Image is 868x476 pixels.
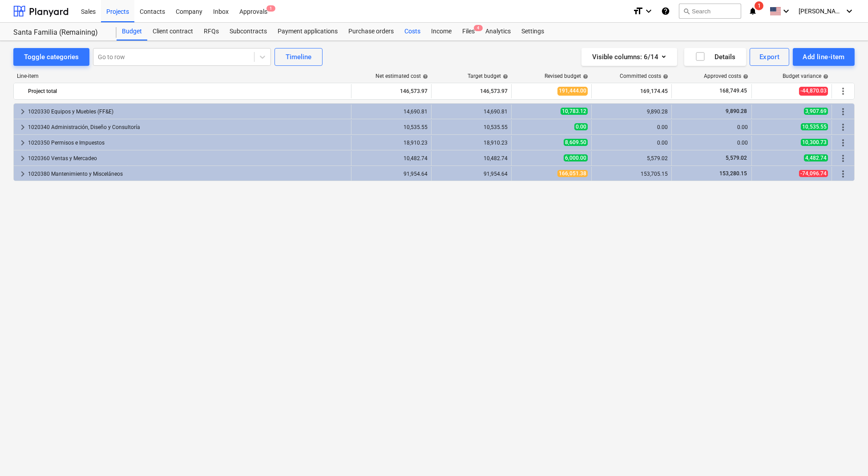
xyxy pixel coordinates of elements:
span: 6,000.00 [564,154,588,161]
div: Target budget [468,73,508,79]
span: search [683,8,690,15]
div: 10,535.55 [355,124,428,130]
div: 0.00 [675,124,748,130]
span: 168,749.45 [719,87,748,95]
span: help [421,74,428,79]
div: Approved costs [704,73,748,79]
span: keyboard_arrow_right [17,169,28,179]
button: Toggle categories [13,48,89,66]
div: 0.00 [595,140,668,146]
span: 10,300.73 [801,139,828,146]
button: Add line-item [793,48,855,66]
span: -74,096.74 [799,170,828,177]
div: Add line-item [803,51,845,63]
i: keyboard_arrow_down [781,6,791,16]
button: Export [750,48,790,66]
div: 91,954.64 [355,171,428,177]
a: Income [426,23,457,40]
div: 0.00 [675,140,748,146]
div: 10,482.74 [355,155,428,161]
span: 8,609.50 [564,139,588,146]
span: More actions [838,122,848,133]
span: help [581,74,588,79]
div: 9,890.28 [595,109,668,115]
div: 146,573.97 [355,84,428,98]
span: More actions [838,86,848,97]
div: 18,910.23 [435,140,508,146]
span: help [821,74,828,79]
a: Files4 [457,23,480,40]
div: Details [695,51,735,63]
div: 1020340 Administración, Diseño y Consultoría [28,120,347,134]
div: Subcontracts [224,23,272,40]
span: 1 [266,5,275,12]
span: 153,280.15 [719,170,748,177]
span: [PERSON_NAME] [799,8,843,15]
a: Budget [117,23,147,40]
div: 91,954.64 [435,171,508,177]
button: Visible columns:6/14 [581,48,677,66]
span: 10,535.55 [801,123,828,130]
span: 166,051.38 [557,170,588,177]
span: More actions [838,106,848,117]
div: 1020360 Ventas y Mercadeo [28,151,347,165]
i: notifications [748,6,757,16]
span: More actions [838,153,848,164]
div: Project total [28,84,347,98]
button: Timeline [275,48,323,66]
i: format_size [633,6,643,16]
div: Revised budget [545,73,588,79]
i: keyboard_arrow_down [844,6,855,16]
span: 1 [755,1,763,10]
span: 4 [474,25,483,31]
span: 191,444.00 [557,87,588,95]
a: RFQs [198,23,224,40]
div: Export [759,51,780,63]
div: 14,690.81 [435,109,508,115]
div: 5,579.02 [595,155,668,161]
div: 14,690.81 [355,109,428,115]
div: Toggle categories [24,51,79,63]
button: Search [679,4,741,19]
a: Settings [516,23,549,40]
span: keyboard_arrow_right [17,153,28,164]
a: Client contract [147,23,198,40]
div: Widget de chat [824,433,868,476]
a: Analytics [480,23,516,40]
a: Payment applications [272,23,343,40]
span: keyboard_arrow_right [17,137,28,148]
span: help [501,74,508,79]
span: More actions [838,169,848,179]
div: 146,573.97 [435,84,508,98]
iframe: Chat Widget [824,433,868,476]
i: keyboard_arrow_down [643,6,654,16]
a: Costs [399,23,426,40]
i: Knowledge base [661,6,670,16]
div: Files [457,23,480,40]
span: -44,870.03 [799,87,828,95]
div: Timeline [286,51,311,63]
div: Net estimated cost [375,73,428,79]
div: 10,535.55 [435,124,508,130]
div: 1020330 Equipos y Muebles (FF&E) [28,105,347,119]
span: More actions [838,137,848,148]
span: 4,482.74 [804,154,828,161]
span: 10,783.12 [561,108,588,115]
div: Visible columns : 6/14 [592,51,666,63]
button: Details [684,48,746,66]
a: Purchase orders [343,23,399,40]
span: keyboard_arrow_right [17,106,28,117]
div: Line-item [13,73,352,79]
span: keyboard_arrow_right [17,122,28,133]
span: help [741,74,748,79]
span: help [661,74,668,79]
div: 10,482.74 [435,155,508,161]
